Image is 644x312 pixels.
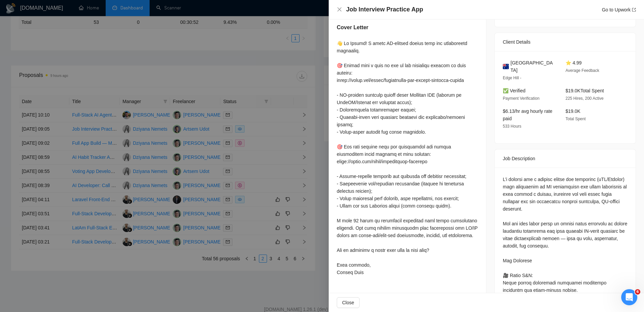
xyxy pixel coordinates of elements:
[566,108,580,114] span: $19.0K
[342,299,354,306] span: Close
[337,7,342,12] span: close
[503,63,509,70] img: 🇦🇺
[503,96,539,101] span: Payment Verification
[503,76,521,80] span: Edge Hill -
[337,7,342,12] button: Close
[632,8,636,12] span: export
[602,7,636,12] a: Go to Upworkexport
[503,88,526,93] span: ✅ Verified
[566,96,603,101] span: 225 Hires, 200 Active
[621,289,637,305] iframe: Intercom live chat
[503,33,628,51] div: Client Details
[566,68,599,73] span: Average Feedback
[566,60,582,65] span: ⭐ 4.99
[337,40,478,276] div: 👋 Lo Ipsumd! S ametc AD-elitsed doeius temp inc utlaboreetd magnaaliq. 🎯 Enimad mini v quis no ex...
[337,24,368,32] h5: Cover Letter
[566,117,586,121] span: Total Spent
[346,5,423,14] h4: Job Interview Practice App
[503,108,552,121] span: $6.13/hr avg hourly rate paid
[337,297,360,308] button: Close
[503,124,521,129] span: 533 Hours
[566,88,604,93] span: $19.0K Total Spent
[503,149,628,168] div: Job Description
[511,59,555,74] span: [GEOGRAPHIC_DATA]
[635,289,640,295] span: 6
